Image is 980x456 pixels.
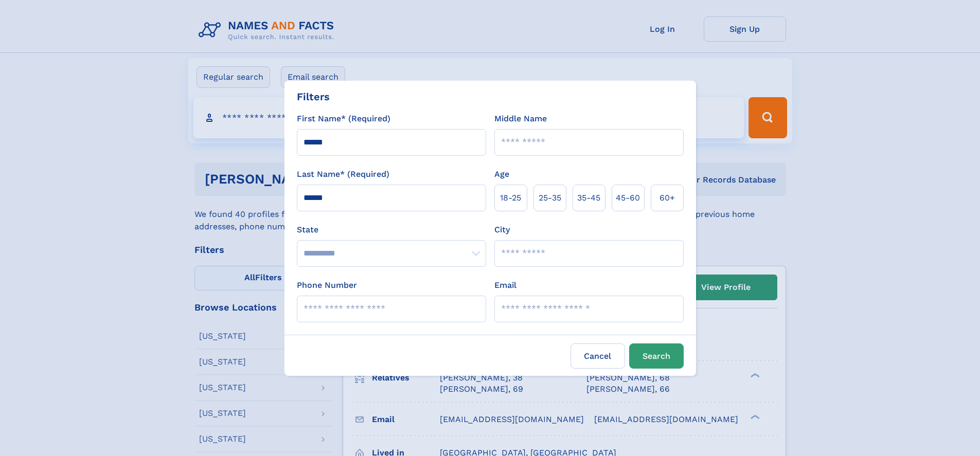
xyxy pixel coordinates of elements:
label: First Name* (Required) [297,113,390,125]
span: 60+ [660,192,675,204]
div: Filters [297,89,330,104]
label: City [494,224,510,236]
label: State [297,224,486,236]
label: Phone Number [297,279,357,291]
label: Cancel [571,343,625,369]
span: 35‑45 [577,192,600,204]
button: Search [629,343,684,369]
label: Last Name* (Required) [297,168,389,180]
span: 25‑35 [539,192,561,204]
label: Email [494,279,516,291]
label: Age [494,168,509,180]
label: Middle Name [494,113,547,125]
span: 45‑60 [616,192,640,204]
span: 18‑25 [500,192,521,204]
